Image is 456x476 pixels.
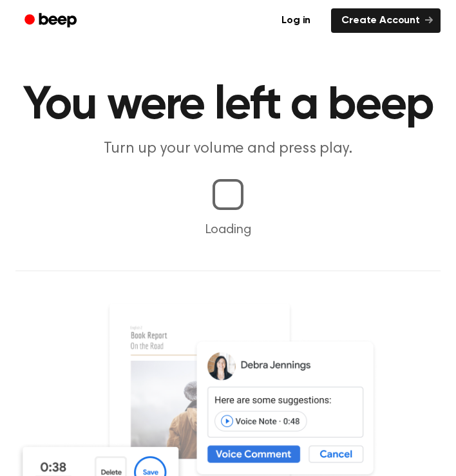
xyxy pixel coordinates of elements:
[15,139,441,158] p: Turn up your volume and press play.
[15,8,88,33] a: Beep
[331,8,441,33] a: Create Account
[15,82,441,129] h1: You were left a beep
[15,220,441,240] p: Loading
[269,6,323,35] a: Log in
